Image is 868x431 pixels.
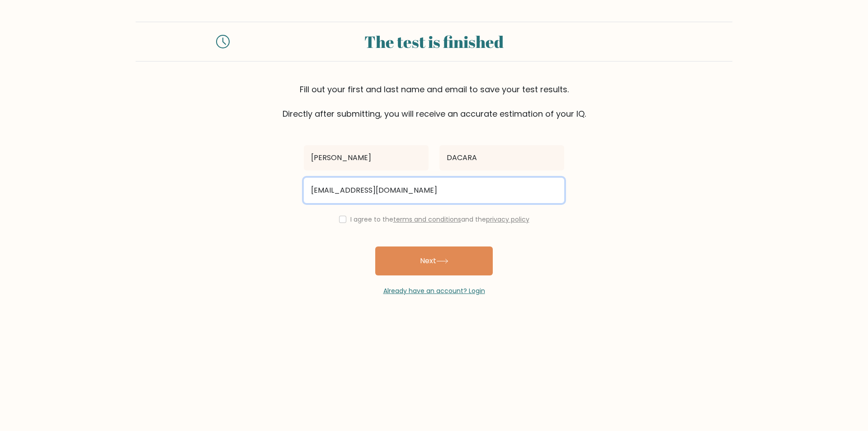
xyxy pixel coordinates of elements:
a: Already have an account? Login [383,286,485,295]
input: First name [304,145,429,171]
button: Next [375,246,493,275]
a: privacy policy [486,215,529,224]
input: Email [304,178,564,203]
div: Fill out your first and last name and email to save your test results. Directly after submitting,... [136,83,732,120]
div: The test is finished [241,29,627,54]
a: terms and conditions [393,215,461,224]
input: Last name [439,145,564,171]
label: I agree to the and the [350,215,529,224]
